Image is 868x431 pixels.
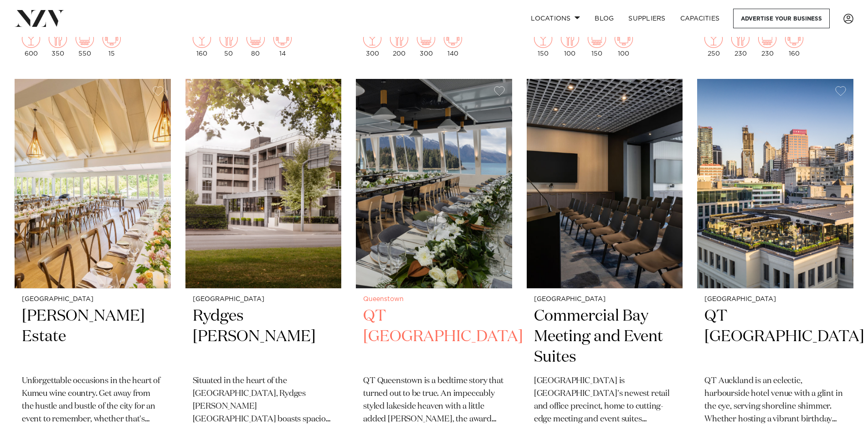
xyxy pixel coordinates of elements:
img: cocktail.png [534,30,552,48]
img: cocktail.png [193,30,211,48]
div: 350 [49,30,67,57]
div: 14 [273,30,292,57]
div: 150 [534,30,552,57]
img: theatre.png [417,30,435,48]
p: QT Queenstown is a bedtime story that turned out to be true. An impeccably styled lakeside heaven... [363,375,505,426]
div: 230 [758,30,776,57]
img: meeting.png [444,30,462,48]
img: cocktail.png [22,30,40,48]
div: 160 [193,30,211,57]
div: 80 [247,30,265,57]
div: 140 [444,30,462,57]
img: dining.png [390,30,408,48]
h2: [PERSON_NAME] Estate [22,306,164,368]
img: dining.png [731,30,750,48]
p: Situated in the heart of the [GEOGRAPHIC_DATA], Rydges [PERSON_NAME] [GEOGRAPHIC_DATA] boasts spa... [193,375,334,426]
div: 160 [785,30,803,57]
div: 200 [390,30,408,57]
h2: Commercial Bay Meeting and Event Suites [534,306,676,368]
p: [GEOGRAPHIC_DATA] is [GEOGRAPHIC_DATA]'s newest retail and office precinct, home to cutting-edge ... [534,375,676,426]
img: meeting.png [103,30,121,48]
img: cocktail.png [363,30,381,48]
h2: Rydges [PERSON_NAME] [193,306,334,368]
div: 300 [417,30,435,57]
img: nzv-logo.png [15,10,64,26]
small: [GEOGRAPHIC_DATA] [22,296,164,303]
h2: QT [GEOGRAPHIC_DATA] [363,306,505,368]
h2: QT [GEOGRAPHIC_DATA] [704,306,846,368]
a: Locations [524,9,587,28]
img: meeting.png [785,30,803,48]
small: [GEOGRAPHIC_DATA] [534,296,676,303]
div: 100 [615,30,633,57]
div: 100 [561,30,579,57]
p: QT Auckland is an eclectic, harbourside hotel venue with a glint in the eye, serving shoreline sh... [704,375,846,426]
img: theatre.png [76,30,94,48]
img: dining.png [49,30,67,48]
small: [GEOGRAPHIC_DATA] [193,296,334,303]
div: 150 [588,30,606,57]
a: Capacities [673,9,727,28]
img: cocktail.png [704,30,723,48]
a: SUPPLIERS [621,9,673,28]
div: 300 [363,30,381,57]
div: 50 [220,30,238,57]
img: dining.png [561,30,579,48]
img: theatre.png [247,30,265,48]
img: meeting.png [615,30,633,48]
a: BLOG [587,9,621,28]
img: theatre.png [588,30,606,48]
img: dining.png [220,30,238,48]
div: 600 [22,30,40,57]
small: [GEOGRAPHIC_DATA] [704,296,846,303]
div: 15 [103,30,121,57]
img: theatre.png [758,30,776,48]
small: Queenstown [363,296,505,303]
div: 230 [731,30,750,57]
div: 550 [76,30,94,57]
div: 250 [704,30,723,57]
img: meeting.png [273,30,292,48]
p: Unforgettable occasions in the heart of Kumeu wine country. Get away from the hustle and bustle o... [22,375,164,426]
a: Advertise your business [733,9,830,28]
